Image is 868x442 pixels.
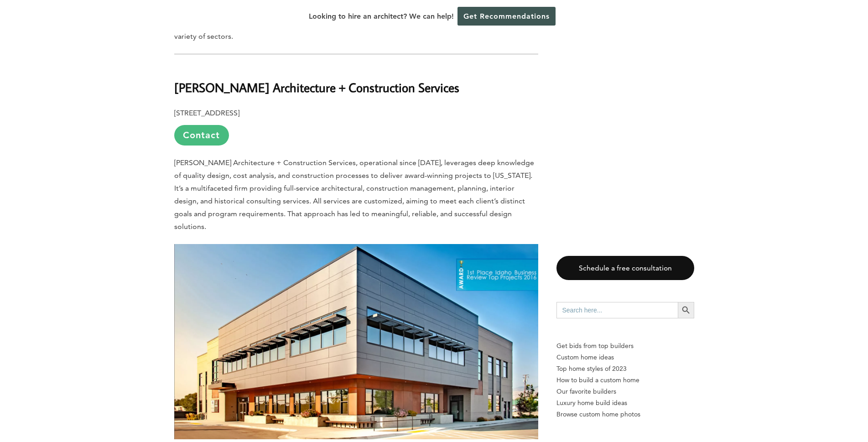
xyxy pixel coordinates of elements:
a: Top home styles of 2023 [556,363,694,374]
a: Schedule a free consultation [556,256,694,280]
a: Browse custom home photos [556,409,694,420]
a: Contact [174,125,229,146]
a: Get Recommendations [457,7,556,26]
svg: Search [681,305,691,315]
a: Custom home ideas [556,352,694,363]
span: [PERSON_NAME] Architecture + Construction Services, operational since [DATE], leverages deep know... [174,158,534,231]
b: [PERSON_NAME] Architecture + Construction Services [174,79,459,95]
b: [STREET_ADDRESS] [174,109,239,117]
input: Search here... [556,302,678,318]
span: . With over four decades of operation, [PERSON_NAME]/[PERSON_NAME] & Associates, Inc. consistentl... [174,6,537,41]
a: Luxury home build ideas [556,397,694,409]
p: Get bids from top builders [556,340,694,352]
a: Our favorite builders [556,386,694,397]
a: How to build a custom home [556,374,694,386]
